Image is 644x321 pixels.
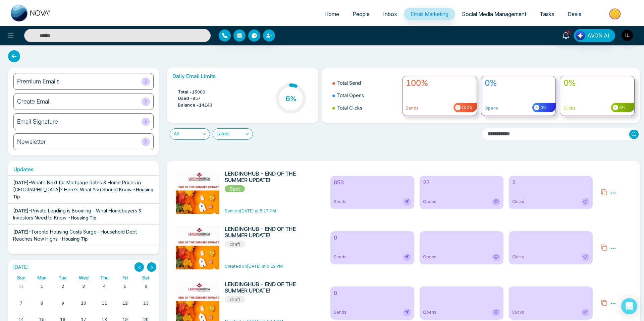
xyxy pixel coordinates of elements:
[334,199,346,205] span: Sends
[16,273,27,282] a: Sunday
[217,129,249,139] span: Latest
[512,309,524,315] span: Clicks
[558,29,574,41] a: 1
[404,8,455,20] a: Email Marketing
[13,229,137,242] span: Toronto Housing Costs Surge- Household Debt Reaches New Highs
[423,199,436,205] span: Opens
[17,118,58,125] h6: Email Signature
[533,8,561,20] a: Tasks
[17,282,25,291] a: August 31, 2025
[94,299,115,315] td: September 11, 2025
[462,11,526,17] span: Social Media Management
[147,262,156,272] button: >
[332,102,398,114] li: Total Clicks
[102,282,107,291] a: September 4, 2025
[94,282,115,298] td: September 4, 2025
[568,11,581,17] span: Deals
[332,77,398,89] li: Total Send
[136,282,156,298] td: September 6, 2025
[13,208,142,220] span: Private Lending is Booming—What Homebuyers & Investors Need to Know
[59,236,88,242] span: - Housing Tip
[121,299,129,308] a: September 12, 2025
[11,282,32,298] td: August 31, 2025
[334,235,411,241] h6: 0
[618,105,625,111] span: 0%
[13,179,154,200] div: -
[225,171,298,183] h6: LENDINGHUB - END OF THE SUMMER UPDATE!
[142,299,150,308] a: September 13, 2025
[406,78,473,88] h4: 100%
[411,11,448,17] span: Email Marketing
[13,229,29,235] span: [DATE]
[192,89,205,95] span: 15000
[587,31,609,40] span: AVON AI
[52,299,73,315] td: September 9, 2025
[621,298,637,314] div: Open Intercom Messenger
[334,179,411,186] h6: 853
[172,73,313,79] h6: Daily Email Limits
[332,89,398,102] li: Total Opens
[178,95,193,102] span: Used -
[540,11,554,17] span: Tasks
[539,105,546,111] span: 0%
[100,299,108,308] a: September 11, 2025
[591,6,640,21] img: Market-place.gif
[225,296,245,303] span: draft
[512,254,524,260] span: Clicks
[574,29,615,42] button: AVON AI
[13,208,29,213] span: [DATE]
[13,228,154,242] div: -
[60,282,65,291] a: September 2, 2025
[32,282,52,298] td: September 1, 2025
[136,299,156,315] td: September 13, 2025
[334,309,346,315] span: Sends
[73,282,94,298] td: September 3, 2025
[383,11,397,17] span: Inbox
[174,129,206,139] span: All
[135,262,144,272] button: <
[563,78,631,88] h4: 0%
[18,299,24,308] a: September 7, 2025
[285,94,297,103] h3: 6
[225,281,298,294] h6: LENDINGHUB - END OF THE SUMMER UPDATE!
[376,8,404,20] a: Inbox
[334,254,346,260] span: Sends
[563,105,631,111] p: Clicks
[39,299,45,308] a: September 8, 2025
[68,215,96,220] span: - Housing Tip
[566,29,572,35] span: 1
[346,8,376,20] a: People
[334,290,411,296] h6: 0
[461,105,473,111] span: 100%
[423,309,436,315] span: Opens
[11,299,32,315] td: September 7, 2025
[225,226,298,239] h6: LENDINGHUB - END OF THE SUMMER UPDATE!
[178,102,199,109] span: Balance -
[225,241,245,248] span: draft
[178,89,192,95] span: Total -
[11,5,51,21] img: Nova CRM Logo
[353,11,370,17] span: People
[423,179,500,186] h6: 23
[60,299,65,308] a: September 9, 2025
[225,264,283,269] span: Created on [DATE] at 5:12 PM
[8,166,159,173] h6: Updates
[17,78,60,85] h6: Premium Emails
[13,180,141,192] span: What’s Next for Mortgage Rates & Home Prices in [GEOGRAPHIC_DATA]? Here’s What You Should Know
[225,208,276,213] span: Sent on [DATE] at 5:17 PM
[115,299,136,315] td: September 12, 2025
[423,254,436,260] span: Opens
[121,273,129,282] a: Friday
[141,273,151,282] a: Saturday
[199,102,212,109] span: 14143
[576,31,585,40] img: Lead Flow
[455,8,533,20] a: Social Media Management
[622,29,633,41] img: User Avatar
[57,273,68,282] a: Tuesday
[406,105,473,111] p: Sends
[485,78,552,88] h4: 0%
[324,11,339,17] span: Home
[290,95,297,103] span: %
[13,207,154,221] div: -
[143,282,149,291] a: September 6, 2025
